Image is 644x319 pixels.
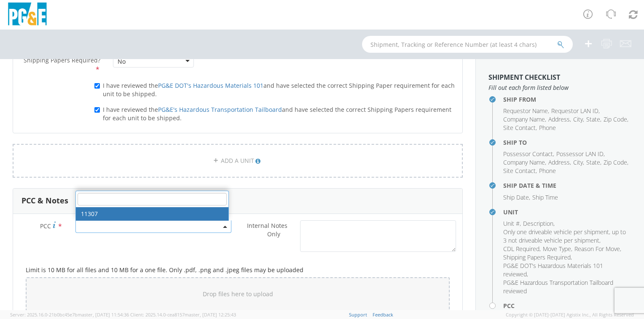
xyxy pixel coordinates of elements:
span: Ship Time [532,193,558,201]
h5: Limit is 10 MB for all files and 10 MB for a one file. Only .pdf, .png and .jpeg files may be upl... [26,267,450,273]
li: , [503,228,629,245]
span: Fill out each form listed below [488,84,631,92]
li: , [503,107,549,115]
li: , [503,150,554,158]
div: No [118,57,126,66]
span: PCC [40,222,51,230]
li: , [556,150,605,158]
span: Only one driveable vehicle per shipment, up to 3 not driveable vehicle per shipment [503,228,626,244]
span: Company Name [503,158,545,166]
li: , [573,115,584,124]
li: , [503,167,537,175]
span: Shipping Papers Required [503,253,571,261]
li: , [586,115,601,124]
li: , [503,219,521,228]
span: Server: 2025.16.0-21b0bc45e7b [10,311,129,318]
li: , [548,158,571,167]
span: Internal Notes Only [247,222,287,238]
span: Reason For Move [574,245,620,253]
span: Site Contact [503,167,536,175]
span: PG&E DOT's Hazardous Materials 101 reviewed [503,262,603,278]
a: ADD A UNIT [13,144,463,178]
li: , [604,158,628,167]
span: Possessor LAN ID [556,150,604,158]
li: , [503,193,530,202]
span: Address [548,158,570,166]
span: State [586,158,600,166]
span: Requestor LAN ID [551,107,598,115]
span: master, [DATE] 12:25:43 [185,311,236,318]
li: , [503,262,629,278]
span: Drop files here to upload [203,290,273,298]
span: Phone [539,124,556,132]
span: I have reviewed the and have selected the correct Shipping Paper requirement for each unit to be ... [103,81,455,98]
li: , [574,245,621,253]
li: , [503,115,546,124]
span: I have reviewed the and have selected the correct Shipping Papers requirement for each unit to be... [103,105,451,122]
span: Shipping Papers Required? [24,56,100,64]
li: , [551,107,600,115]
span: Company Name [503,115,545,123]
h4: Ship From [503,96,631,103]
li: , [573,158,584,167]
li: 11307 [76,207,228,221]
input: I have reviewed thePG&E's Hazardous Transportation Tailboardand have selected the correct Shippin... [94,107,100,113]
span: City [573,158,583,166]
span: Site Contact [503,124,536,132]
li: , [586,158,601,167]
li: , [503,124,537,132]
li: , [503,158,546,167]
span: Copyright © [DATE]-[DATE] Agistix Inc., All Rights Reserved [506,311,634,318]
strong: Shipment Checklist [488,73,560,82]
li: , [548,115,571,124]
span: Phone [539,167,556,175]
a: Support [349,311,367,318]
span: Zip Code [604,158,627,166]
h3: PCC & Notes [21,197,68,205]
span: Description [523,219,553,227]
span: Zip Code [604,115,627,123]
li: , [503,253,572,262]
li: , [523,219,555,228]
li: , [503,245,541,253]
h4: Ship Date & Time [503,182,631,189]
span: PG&E Hazardous Transportation Tailboard reviewed [503,278,613,295]
li: , [543,245,572,253]
li: , [604,115,628,124]
span: Address [548,115,570,123]
a: PG&E's Hazardous Transportation Tailboard [158,105,282,114]
a: Feedback [373,311,393,318]
span: CDL Required [503,245,539,253]
span: Requestor Name [503,107,548,115]
span: City [573,115,583,123]
span: Ship Date [503,193,529,201]
h4: Ship To [503,139,631,146]
input: I have reviewed thePG&E DOT's Hazardous Materials 101and have selected the correct Shipping Paper... [94,83,100,89]
h4: Unit [503,209,631,215]
img: pge-logo-06675f144f4cfa6a6814.png [6,3,48,27]
span: master, [DATE] 11:54:36 [78,311,129,318]
a: PG&E DOT's Hazardous Materials 101 [158,81,263,89]
span: Client: 2025.14.0-cea8157 [130,311,236,318]
span: State [586,115,600,123]
h4: PCC [503,303,631,309]
input: Shipment, Tracking or Reference Number (at least 4 chars) [362,36,573,53]
span: Possessor Contact [503,150,553,158]
span: Move Type [543,245,571,253]
span: Unit # [503,219,520,227]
